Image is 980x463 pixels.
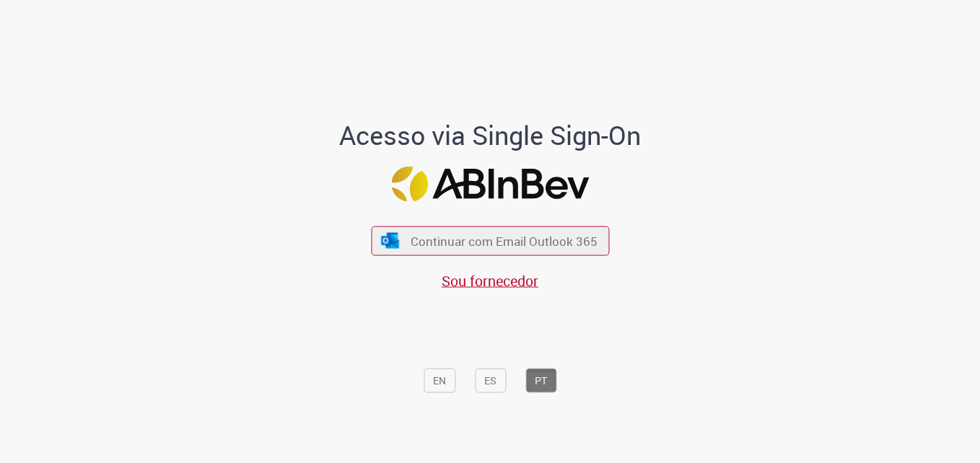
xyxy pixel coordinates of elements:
h1: Acesso via Single Sign-On [290,120,691,149]
button: PT [525,369,556,393]
img: ícone Azure/Microsoft 360 [380,233,401,248]
button: ícone Azure/Microsoft 360 Continuar com Email Outlook 365 [371,226,609,255]
a: Sou fornecedor [442,271,538,291]
button: EN [424,369,455,393]
button: ES [475,369,506,393]
span: Continuar com Email Outlook 365 [411,233,598,250]
img: Logo ABInBev [391,167,589,202]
